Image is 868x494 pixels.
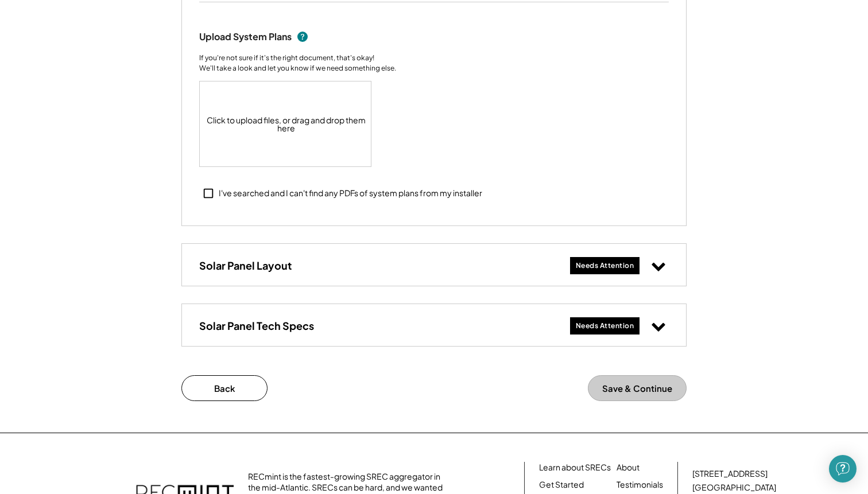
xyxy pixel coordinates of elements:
h3: Solar Panel Tech Specs [199,319,314,332]
div: [STREET_ADDRESS] [692,468,768,480]
a: Learn about SRECs [539,462,611,473]
div: Upload System Plans [199,31,292,43]
a: Testimonials [617,479,663,491]
div: Needs Attention [576,261,634,271]
button: Back [181,375,268,401]
button: Save & Continue [588,375,687,401]
div: If you're not sure if it's the right document, that's okay! We'll take a look and let you know if... [199,53,396,73]
div: Open Intercom Messenger [829,455,857,483]
div: I've searched and I can't find any PDFs of system plans from my installer [219,188,482,199]
h3: Solar Panel Layout [199,259,292,272]
div: Needs Attention [576,321,634,331]
div: [GEOGRAPHIC_DATA] [692,482,776,493]
a: About [617,462,640,473]
a: Get Started [539,479,584,491]
div: Click to upload files, or drag and drop them here [200,81,372,166]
